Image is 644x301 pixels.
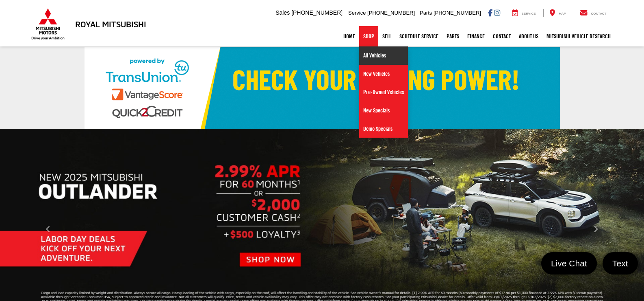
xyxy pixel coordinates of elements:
span: Service [522,12,536,15]
span: [PHONE_NUMBER] [367,10,415,16]
span: Map [559,12,566,15]
a: About Us [515,26,542,46]
a: Facebook: Click to visit our Facebook page [488,9,492,16]
span: [PHONE_NUMBER] [434,10,481,16]
a: Contact [574,9,613,17]
a: Parts: Opens in a new tab [442,26,463,46]
a: Sell [378,26,395,46]
a: Home [339,26,359,46]
img: Mitsubishi [30,8,66,40]
h3: Royal Mitsubishi [75,20,146,29]
a: Finance [463,26,489,46]
span: Sales [275,9,290,16]
span: [PHONE_NUMBER] [291,9,343,16]
a: New Specials [359,101,408,120]
span: Live Chat [547,258,591,269]
a: Contact [489,26,515,46]
a: Map [543,9,572,17]
a: Instagram: Click to visit our Instagram page [494,9,500,16]
a: Text [603,252,638,275]
a: Service [506,9,542,17]
a: All Vehicles [359,46,408,65]
a: Mitsubishi Vehicle Research [542,26,615,46]
span: Text [608,258,632,269]
span: Contact [591,12,606,15]
a: Live Chat [541,252,597,275]
a: Pre-Owned Vehicles [359,83,408,101]
a: Schedule Service: Opens in a new tab [395,26,442,46]
img: Check Your Buying Power [85,47,560,129]
a: Shop [359,26,378,46]
span: Service [348,10,366,16]
a: New Vehicles [359,65,408,83]
a: Demo Specials [359,120,408,138]
span: Parts [420,10,432,16]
